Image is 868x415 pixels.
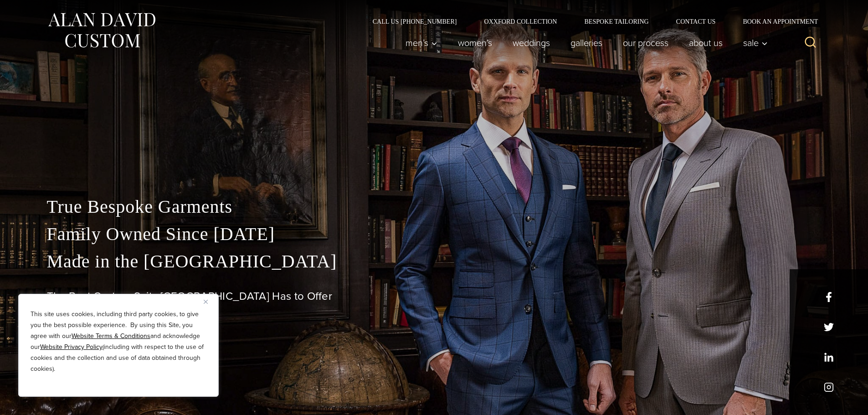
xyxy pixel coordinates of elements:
a: Call Us [PHONE_NUMBER] [359,18,471,25]
a: Website Privacy Policy [40,342,103,352]
button: View Search Form [800,32,822,54]
a: Oxxford Collection [470,18,570,25]
a: Website Terms & Conditions [72,331,150,341]
h1: The Best Custom Suits [GEOGRAPHIC_DATA] Has to Offer [47,290,822,303]
a: Contact Us [663,18,729,25]
a: Book an Appointment [729,18,821,25]
a: About Us [678,34,733,52]
button: Close [204,296,215,307]
span: Sale [743,38,768,47]
img: Close [204,300,208,304]
p: This site uses cookies, including third party cookies, to give you the best possible experience. ... [31,309,206,374]
nav: Secondary Navigation [359,18,822,25]
span: Men’s [406,38,437,47]
a: Galleries [560,34,612,52]
nav: Primary Navigation [395,34,772,52]
a: weddings [502,34,560,52]
a: Women’s [447,34,502,52]
a: Bespoke Tailoring [570,18,662,25]
img: Alan David Custom [47,10,156,51]
a: Our Process [612,34,678,52]
p: True Bespoke Garments Family Owned Since [DATE] Made in the [GEOGRAPHIC_DATA] [47,193,822,275]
